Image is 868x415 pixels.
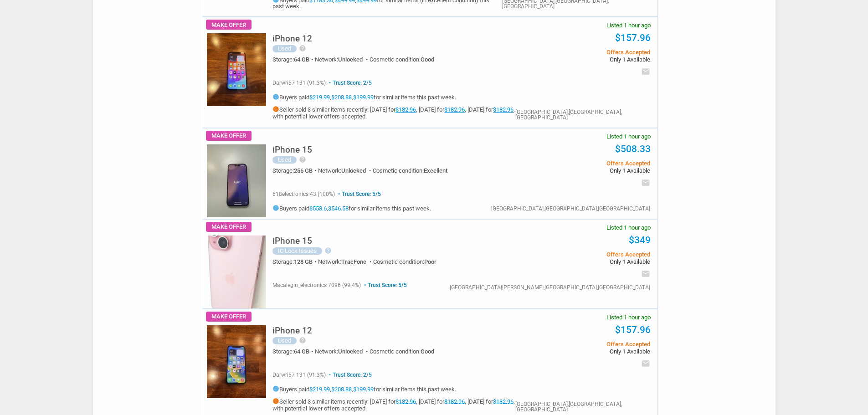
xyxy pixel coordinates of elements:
a: $219.99 [309,385,330,392]
span: TracFone [341,258,366,265]
span: 618electronics 43 (100%) [272,191,335,197]
div: [GEOGRAPHIC_DATA][PERSON_NAME],[GEOGRAPHIC_DATA],[GEOGRAPHIC_DATA] [450,285,650,290]
div: Cosmetic condition: [373,168,447,174]
a: $349 [629,235,651,246]
span: Good [421,348,434,355]
span: Unlocked [338,348,363,355]
i: email [641,359,650,368]
span: 128 GB [294,258,313,265]
h5: Seller sold 3 similar items recently: [DATE] for , [DATE] for , [DATE] for , with potential lower... [272,106,515,120]
a: $182.96 [444,398,465,405]
div: Network: [318,168,373,174]
span: Excellent [424,167,447,174]
span: darwri57 131 (91.3%) [272,80,326,86]
span: Unlocked [338,56,363,63]
div: Network: [315,348,370,354]
div: Storage: [272,168,318,174]
i: info [272,106,279,113]
div: [GEOGRAPHIC_DATA],[GEOGRAPHIC_DATA],[GEOGRAPHIC_DATA] [491,206,650,211]
span: 64 GB [294,348,309,355]
a: iPhone 15 [272,147,312,154]
h5: iPhone 15 [272,145,312,154]
i: email [641,67,650,76]
span: Trust Score: 2/5 [327,80,372,86]
div: IC Lock Issues [272,247,322,255]
div: Network: [315,56,370,62]
a: $558.6 [309,205,327,211]
i: help [299,45,306,52]
span: Good [421,56,434,63]
a: $157.96 [615,32,651,43]
h5: Buyers paid , , for similar items this past week. [272,385,515,392]
span: Listed 1 hour ago [606,225,651,231]
a: $208.88 [331,94,352,101]
a: iPhone 12 [272,328,312,335]
span: macalegin_electronics 7096 (99.4%) [272,282,361,288]
span: 64 GB [294,56,309,63]
span: 256 GB [294,167,313,174]
i: info [272,93,279,100]
span: Listed 1 hour ago [606,22,651,28]
a: $199.99 [353,385,374,392]
div: Network: [318,259,373,265]
a: $219.99 [309,94,330,101]
span: Trust Score: 5/5 [336,191,381,197]
a: $199.99 [353,94,374,101]
a: $182.96 [395,106,416,113]
span: Only 1 Available [513,259,650,265]
div: Storage: [272,56,315,62]
i: email [641,178,650,187]
div: [GEOGRAPHIC_DATA],[GEOGRAPHIC_DATA],[GEOGRAPHIC_DATA] [515,109,650,120]
img: s-l225.jpg [207,325,266,398]
a: $182.96 [444,106,465,113]
div: Cosmetic condition: [370,56,434,62]
h5: iPhone 15 [272,236,312,245]
a: iPhone 15 [272,238,312,245]
span: Make Offer [206,20,252,30]
i: help [299,337,306,344]
a: $182.96 [493,106,514,113]
span: Make Offer [206,312,252,322]
span: Only 1 Available [513,56,650,62]
div: Used [272,156,297,164]
a: $508.33 [615,143,651,154]
h5: iPhone 12 [272,326,312,335]
img: s-l225.jpg [207,236,266,308]
i: email [641,269,650,278]
div: Cosmetic condition: [370,348,434,354]
i: help [299,156,306,163]
span: Trust Score: 5/5 [362,282,407,288]
span: Offers Accepted [513,49,650,55]
a: $546.58 [328,205,349,211]
div: Storage: [272,348,315,354]
a: $182.96 [493,398,514,405]
a: $182.96 [395,398,416,405]
span: Offers Accepted [513,251,650,257]
h5: Buyers paid , , for similar items this past week. [272,93,515,100]
i: info [272,385,279,392]
span: Trust Score: 2/5 [327,372,372,378]
span: Only 1 Available [513,348,650,354]
span: Only 1 Available [513,168,650,174]
span: Make Offer [206,131,252,141]
span: Make Offer [206,222,252,232]
span: Poor [424,258,437,265]
span: Offers Accepted [513,160,650,166]
span: Offers Accepted [513,341,650,347]
h5: Seller sold 3 similar items recently: [DATE] for , [DATE] for , [DATE] for , with potential lower... [272,398,515,412]
div: Storage: [272,259,318,265]
img: s-l225.jpg [207,144,266,217]
span: darwri57 131 (91.3%) [272,372,326,378]
div: Used [272,45,297,52]
h5: Buyers paid , for similar items this past week. [272,205,431,211]
div: Cosmetic condition: [373,259,437,265]
span: Listed 1 hour ago [606,133,651,139]
i: info [272,205,279,211]
a: iPhone 12 [272,36,312,43]
h5: iPhone 12 [272,34,312,43]
i: info [272,398,279,405]
div: Used [272,337,297,344]
span: Listed 1 hour ago [606,314,651,320]
a: $208.88 [331,385,352,392]
span: Unlocked [341,167,366,174]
